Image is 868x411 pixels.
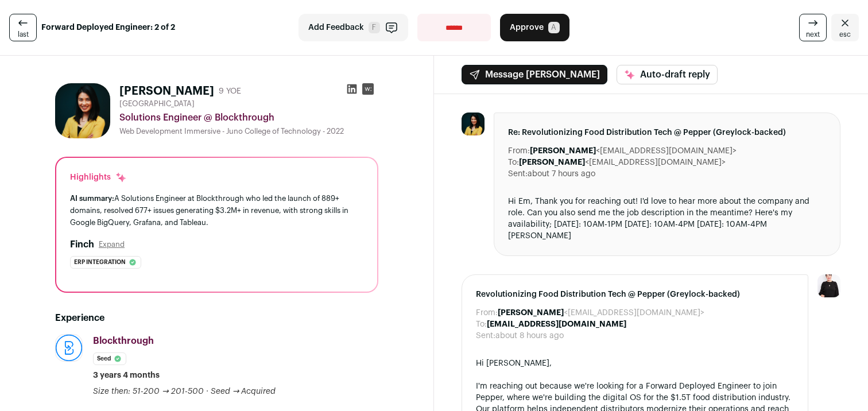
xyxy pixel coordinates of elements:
strong: Forward Deployed Engineer: 2 of 2 [41,22,175,33]
span: [GEOGRAPHIC_DATA] [119,99,195,108]
dt: To: [476,319,487,330]
div: Hi [PERSON_NAME], [476,358,794,369]
button: Expand [99,240,125,249]
div: Solutions Engineer @ Blockthrough [119,111,378,125]
b: [PERSON_NAME] [530,147,596,155]
b: [PERSON_NAME] [498,309,564,317]
button: Message [PERSON_NAME] [462,65,607,84]
h2: Experience [55,311,378,325]
h2: Finch [70,238,94,251]
a: Close [831,14,859,41]
span: esc [839,30,851,39]
dt: From: [508,145,530,157]
dd: about 8 hours ago [495,330,564,342]
span: Revolutionizing Food Distribution Tech @ Pepper (Greylock-backed) [476,289,794,300]
span: 3 years 4 months [93,370,160,381]
img: 9240684-medium_jpg [817,274,840,297]
dd: <[EMAIL_ADDRESS][DOMAIN_NAME]> [519,157,726,168]
span: next [806,30,820,39]
img: a6f4e594997de1d16e5566ac7ee81ed4a8089fba82ef0a380752ad2a36dc239e.png [56,335,82,361]
h1: [PERSON_NAME] [119,83,214,99]
dd: about 7 hours ago [528,168,595,180]
span: Seed → Acquired [211,387,276,396]
span: AI summary: [70,195,114,202]
span: last [18,30,29,39]
span: A [548,22,560,33]
a: last [9,14,37,41]
span: F [369,22,380,33]
button: Approve A [500,14,569,41]
div: Highlights [70,172,127,183]
div: Hi Em, Thank you for reaching out! I'd love to hear more about the company and role. Can you also... [508,196,826,242]
dt: Sent: [508,168,528,180]
dd: <[EMAIL_ADDRESS][DOMAIN_NAME]> [498,307,704,319]
dt: From: [476,307,498,319]
dt: Sent: [476,330,495,342]
span: Blockthrough [93,336,154,346]
li: Seed [93,352,126,365]
div: 9 YOE [219,86,241,97]
button: Add Feedback F [299,14,408,41]
b: [EMAIL_ADDRESS][DOMAIN_NAME] [487,320,626,328]
div: Web Development Immersive - Juno College of Technology - 2022 [119,127,378,136]
img: b31df96248ea0a059a54b1b83d63f48dc18d111382d254bfd91bb4cce5439324.jpg [462,113,485,135]
b: [PERSON_NAME] [519,158,585,166]
a: next [799,14,827,41]
dt: To: [508,157,519,168]
dd: <[EMAIL_ADDRESS][DOMAIN_NAME]> [530,145,737,157]
button: Auto-draft reply [617,65,718,84]
span: Approve [510,22,544,33]
span: Re: Revolutionizing Food Distribution Tech @ Pepper (Greylock-backed) [508,127,826,138]
div: A Solutions Engineer at Blockthrough who led the launch of 889+ domains, resolved 677+ issues gen... [70,192,363,228]
span: Add Feedback [308,22,364,33]
span: Erp integration [74,257,126,268]
img: b31df96248ea0a059a54b1b83d63f48dc18d111382d254bfd91bb4cce5439324.jpg [55,83,110,138]
span: · [206,386,208,397]
span: Size then: 51-200 → 201-500 [93,387,204,396]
